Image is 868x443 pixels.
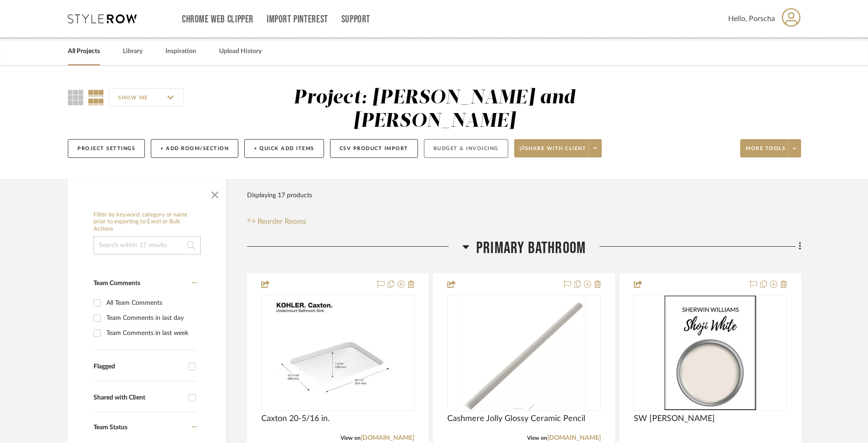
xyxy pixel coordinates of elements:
[262,295,414,411] div: 0
[462,296,587,410] img: Cashmere Jolly Glossy Ceramic Pencil
[272,296,404,410] img: Caxton 20-5/16 in.
[247,186,312,205] div: Displaying 17 products
[123,45,143,58] a: Library
[341,16,370,23] a: Support
[361,435,414,441] a: [DOMAIN_NAME]
[746,145,786,159] span: More tools
[93,394,184,402] div: Shared with Client
[527,435,547,441] span: View on
[330,139,418,158] button: CSV Product Import
[244,139,324,158] button: + Quick Add Items
[68,139,145,158] button: Project Settings
[293,88,575,131] div: Project: [PERSON_NAME] and [PERSON_NAME]
[476,238,586,258] span: Primary Bathroom
[93,424,127,431] span: Team Status
[341,435,361,441] span: View on
[206,184,224,202] button: Close
[424,139,508,158] button: Budget & Invoicing
[634,295,786,411] div: 0
[106,311,194,325] div: Team Comments in last day
[520,145,587,159] span: Share with client
[261,414,330,424] span: Caxton 20-5/16 in.
[267,16,328,23] a: Import Pinterest
[247,216,306,227] button: Reorder Rooms
[93,280,140,286] span: Team Comments
[182,16,253,23] a: Chrome Web Clipper
[106,326,194,340] div: Team Comments in last week
[165,45,196,58] a: Inspiration
[448,295,600,411] div: 0
[93,236,201,254] input: Search within 17 results
[740,139,801,157] button: More tools
[447,414,585,424] span: Cashmere Jolly Glossy Ceramic Pencil
[151,139,238,158] button: + Add Room/Section
[68,45,100,58] a: All Projects
[219,45,262,58] a: Upload History
[93,363,184,371] div: Flagged
[728,13,775,24] span: Hello, Porscha
[106,296,194,310] div: All Team Comments
[665,296,756,410] img: SW Shoji White
[547,435,601,441] a: [DOMAIN_NAME]
[514,139,602,157] button: Share with client
[258,216,306,227] span: Reorder Rooms
[634,414,715,424] span: SW [PERSON_NAME]
[93,211,201,233] h6: Filter by keyword, category or name prior to exporting to Excel or Bulk Actions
